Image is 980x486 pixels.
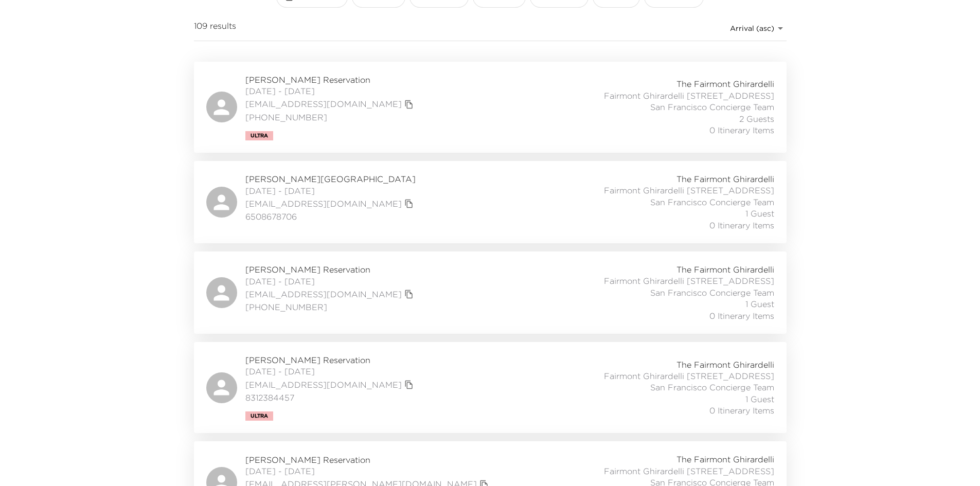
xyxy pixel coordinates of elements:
[245,354,416,366] span: [PERSON_NAME] Reservation
[676,264,774,275] span: The Fairmont Ghirardelli
[745,298,774,310] span: 1 Guest
[604,185,774,196] span: Fairmont Ghirardelli [STREET_ADDRESS]
[709,310,774,321] span: 0 Itinerary Items
[245,276,416,287] span: [DATE] - [DATE]
[604,370,774,382] span: Fairmont Ghirardelli [STREET_ADDRESS]
[709,124,774,136] span: 0 Itinerary Items
[245,264,416,275] span: [PERSON_NAME] Reservation
[245,392,416,403] span: 8312384457
[245,289,402,300] a: [EMAIL_ADDRESS][DOMAIN_NAME]
[251,133,268,139] span: Ultra
[604,465,774,477] span: Fairmont Ghirardelli [STREET_ADDRESS]
[245,465,491,477] span: [DATE] - [DATE]
[245,454,491,465] span: [PERSON_NAME] Reservation
[194,20,236,37] span: 109 results
[650,287,774,298] span: San Francisco Concierge Team
[676,78,774,89] span: The Fairmont Ghirardelli
[245,112,416,123] span: [PHONE_NUMBER]
[245,301,416,313] span: [PHONE_NUMBER]
[676,359,774,370] span: The Fairmont Ghirardelli
[402,377,416,392] button: copy primary member email
[745,393,774,405] span: 1 Guest
[245,198,402,209] a: [EMAIL_ADDRESS][DOMAIN_NAME]
[245,173,416,185] span: [PERSON_NAME][GEOGRAPHIC_DATA]
[604,90,774,101] span: Fairmont Ghirardelli [STREET_ADDRESS]
[245,211,416,222] span: 6508678706
[402,97,416,112] button: copy primary member email
[245,366,416,377] span: [DATE] - [DATE]
[194,342,787,433] a: [PERSON_NAME] Reservation[DATE] - [DATE][EMAIL_ADDRESS][DOMAIN_NAME]copy primary member email8312...
[676,173,774,185] span: The Fairmont Ghirardelli
[650,382,774,393] span: San Francisco Concierge Team
[402,196,416,211] button: copy primary member email
[402,287,416,301] button: copy primary member email
[245,98,402,110] a: [EMAIL_ADDRESS][DOMAIN_NAME]
[709,405,774,416] span: 0 Itinerary Items
[194,161,787,243] a: [PERSON_NAME][GEOGRAPHIC_DATA][DATE] - [DATE][EMAIL_ADDRESS][DOMAIN_NAME]copy primary member emai...
[245,185,416,196] span: [DATE] - [DATE]
[739,113,774,124] span: 2 Guests
[245,379,402,390] a: [EMAIL_ADDRESS][DOMAIN_NAME]
[194,251,787,334] a: [PERSON_NAME] Reservation[DATE] - [DATE][EMAIL_ADDRESS][DOMAIN_NAME]copy primary member email[PHO...
[194,62,787,153] a: [PERSON_NAME] Reservation[DATE] - [DATE][EMAIL_ADDRESS][DOMAIN_NAME]copy primary member email[PHO...
[730,24,774,33] span: Arrival (asc)
[251,413,268,419] span: Ultra
[245,74,416,85] span: [PERSON_NAME] Reservation
[245,85,416,97] span: [DATE] - [DATE]
[604,275,774,286] span: Fairmont Ghirardelli [STREET_ADDRESS]
[650,101,774,113] span: San Francisco Concierge Team
[745,208,774,219] span: 1 Guest
[676,454,774,465] span: The Fairmont Ghirardelli
[650,196,774,208] span: San Francisco Concierge Team
[709,220,774,231] span: 0 Itinerary Items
